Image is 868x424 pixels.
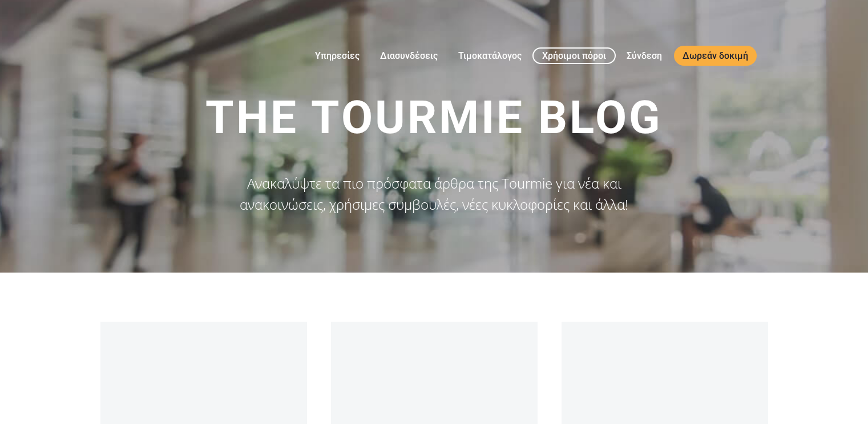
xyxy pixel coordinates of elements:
[618,49,671,63] a: Σύνδεση
[372,49,446,63] a: Διασυνδέσεις
[450,49,530,63] a: Τιμοκατάλογος
[532,47,616,64] a: Χρήσιμοι πόροι
[240,174,628,214] span: Ανακαλύψτε τα πιο πρόσφατα άρθρα της Tourmie για νέα και ανακοινώσεις, χρήσιμες συμβουλές, νέες κ...
[674,46,757,66] a: Δωρεάν δοκιμή
[306,49,368,63] a: Υπηρεσίες
[205,91,663,145] span: The Tourmie Blog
